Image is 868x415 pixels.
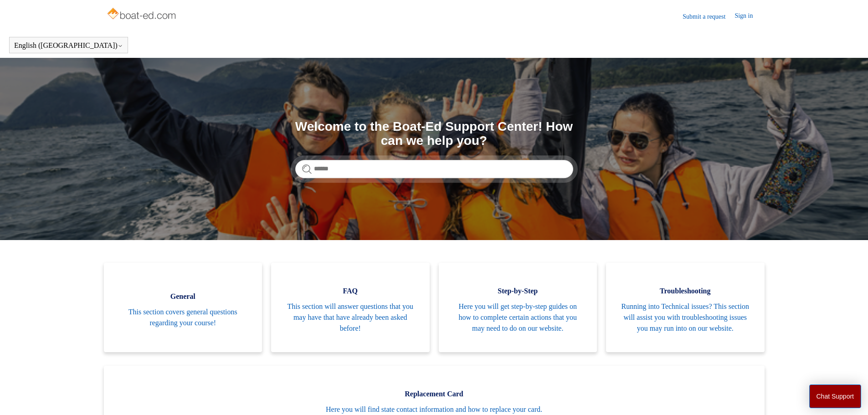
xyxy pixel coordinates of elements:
[295,120,573,148] h1: Welcome to the Boat-Ed Support Center! How can we help you?
[118,291,249,302] span: General
[295,160,573,178] input: Search
[104,263,262,352] a: General This section covers general questions regarding your course!
[106,5,179,24] img: Boat-Ed Help Center home page
[118,389,751,400] span: Replacement Card
[620,301,751,334] span: Running into Technical issues? This section will assist you with troubleshooting issues you may r...
[452,286,584,297] span: Step-by-Step
[14,41,123,50] button: English ([GEOGRAPHIC_DATA])
[809,384,862,408] button: Chat Support
[734,11,762,22] a: Sign in
[285,301,416,334] span: This section will answer questions that you may have that have already been asked before!
[285,286,416,297] span: FAQ
[118,404,751,415] span: Here you will find state contact information and how to replace your card.
[606,263,765,352] a: Troubleshooting Running into Technical issues? This section will assist you with troubleshooting ...
[271,263,430,352] a: FAQ This section will answer questions that you may have that have already been asked before!
[452,301,584,334] span: Here you will get step-by-step guides on how to complete certain actions that you may need to do ...
[118,307,249,328] span: This section covers general questions regarding your course!
[439,263,597,352] a: Step-by-Step Here you will get step-by-step guides on how to complete certain actions that you ma...
[683,12,734,21] a: Submit a request
[620,286,751,297] span: Troubleshooting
